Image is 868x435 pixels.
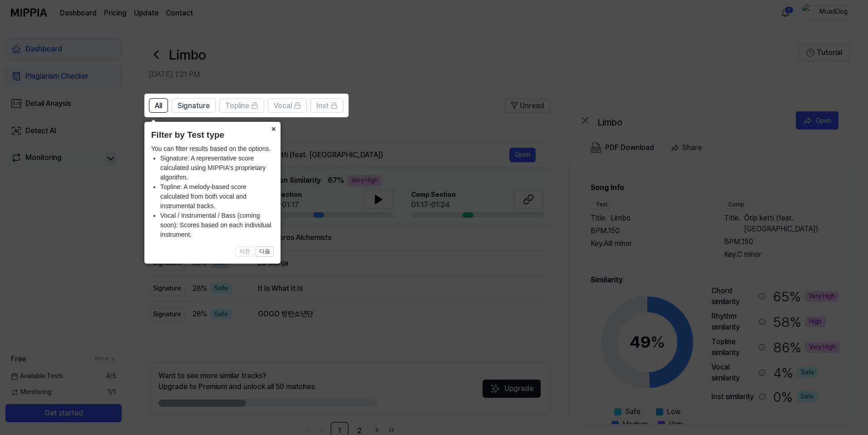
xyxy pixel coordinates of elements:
[274,100,292,111] span: Vocal
[160,211,274,240] li: Vocal / Instrumental / Bass (coming soon): Scores based on each individual instrument.
[178,100,210,111] span: Signature
[151,144,274,240] div: You can filter results based on the options.
[225,100,249,111] span: Topline
[160,154,274,182] li: Signature: A representative score calculated using MIPPIA's proprietary algorithm.
[149,98,168,113] button: All
[268,98,307,113] button: Vocal
[219,98,264,113] button: Topline
[151,129,274,142] header: Filter by Test type
[172,98,216,113] button: Signature
[160,182,274,211] li: Topline: A melody-based score calculated from both vocal and instrumental tracks.
[155,100,162,111] span: All
[311,98,344,113] button: Inst
[256,246,274,257] button: 다음
[266,122,281,135] button: Close
[316,100,329,111] span: Inst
